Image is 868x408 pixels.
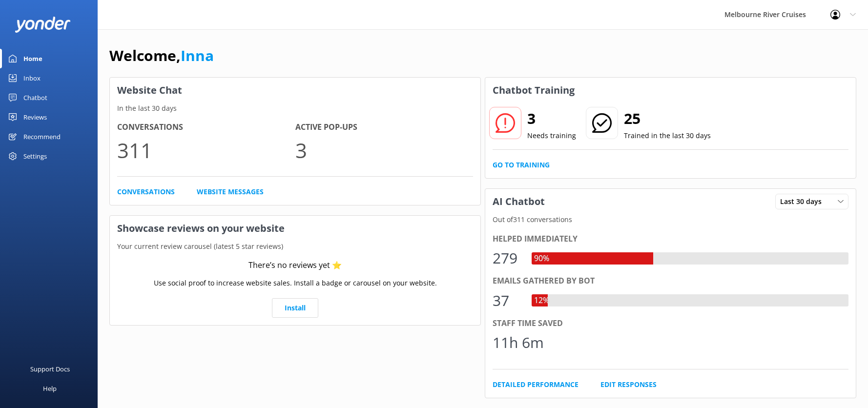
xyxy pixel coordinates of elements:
[110,216,480,241] h3: Showcase reviews on your website
[110,241,480,252] p: Your current review carousel (latest 5 star reviews)
[23,107,47,127] div: Reviews
[248,259,342,272] div: There’s no reviews yet ⭐
[154,278,437,288] p: Use social proof to increase website sales. Install a badge or carousel on your website.
[272,298,318,318] a: Install
[109,44,214,67] h1: Welcome,
[527,107,576,130] h2: 3
[493,246,522,270] div: 279
[493,233,848,245] div: Helped immediately
[532,294,552,307] div: 12%
[23,127,61,146] div: Recommend
[197,186,264,197] a: Website Messages
[624,107,711,130] h2: 25
[493,289,522,312] div: 37
[527,130,576,141] p: Needs training
[493,160,550,170] a: Go to Training
[493,317,848,330] div: Staff time saved
[23,146,47,166] div: Settings
[780,196,827,207] span: Last 30 days
[117,186,175,197] a: Conversations
[110,78,480,103] h3: Website Chat
[110,103,480,114] p: In the last 30 days
[493,331,544,354] div: 11h 6m
[485,189,552,214] h3: AI Chatbot
[295,134,474,166] p: 3
[117,121,295,134] h4: Conversations
[295,121,474,134] h4: Active Pop-ups
[485,78,582,103] h3: Chatbot Training
[23,88,47,107] div: Chatbot
[23,68,41,88] div: Inbox
[43,379,57,398] div: Help
[181,45,214,65] a: Inna
[23,49,42,68] div: Home
[485,214,856,225] p: Out of 311 conversations
[624,130,711,141] p: Trained in the last 30 days
[117,134,295,166] p: 311
[15,17,71,33] img: yonder-white-logo.png
[30,359,70,379] div: Support Docs
[532,252,552,265] div: 90%
[493,275,848,287] div: Emails gathered by bot
[493,379,579,390] a: Detailed Performance
[600,379,657,390] a: Edit Responses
